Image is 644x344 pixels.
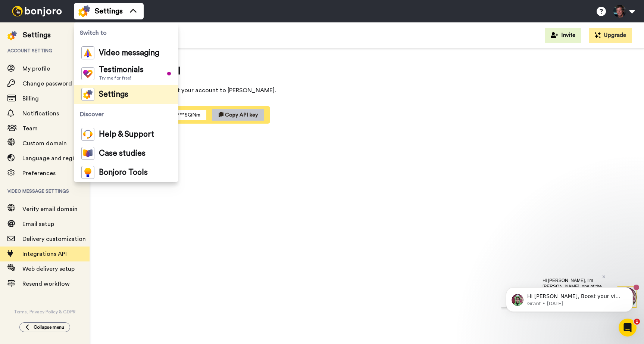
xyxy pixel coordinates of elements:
span: Notifications [22,111,59,117]
img: mute-white.svg [24,24,33,33]
span: Settings [95,6,123,16]
img: bj-logo-header-white.svg [9,6,65,16]
img: 3183ab3e-59ed-45f6-af1c-10226f767056-1659068401.jpg [1,1,21,22]
button: Copy API key [212,109,264,121]
img: settings-colored.svg [78,5,90,17]
span: Change password [22,81,72,87]
div: Settings [23,30,51,40]
span: 1 [634,319,640,325]
span: Web delivery setup [22,266,75,272]
img: settings-colored.svg [81,88,94,101]
span: Team [22,125,38,131]
span: Try me for free! [99,75,144,81]
span: Settings [99,91,128,98]
span: Collapse menu [34,324,64,330]
a: Case studies [74,144,178,163]
iframe: Intercom notifications message [495,272,644,324]
img: bj-tools-colored.svg [81,166,94,179]
button: Collapse menu [19,322,70,332]
span: My profile [22,66,50,72]
img: case-study-colored.svg [81,147,94,160]
img: tm-color.svg [81,67,94,80]
span: Video messaging [99,49,159,57]
span: Hi [PERSON_NAME], I'm [PERSON_NAME], one of the co-founders saw you signed up & wanted to say hi.... [42,6,101,71]
img: help-and-support-colored.svg [81,128,94,141]
span: Switch to [74,22,178,43]
a: TestimonialsTry me for free! [74,62,178,85]
span: Language and region [22,155,81,161]
span: Preferences [22,170,56,176]
span: Case studies [99,150,146,157]
a: Help & Support [74,125,178,144]
span: Help & Support [99,131,154,138]
a: Video messaging [74,43,178,62]
img: settings-colored.svg [7,31,17,40]
span: Custom domain [22,140,67,146]
a: Bonjoro Tools [74,163,178,182]
span: Use this API Key to connect your account to [PERSON_NAME]. [104,86,515,95]
iframe: Intercom live chat [619,319,637,337]
button: Upgrade [589,28,632,43]
a: Settings [74,85,178,104]
span: Delivery customization [22,236,86,242]
span: Resend workflow [22,281,70,287]
span: Testimonials [99,66,144,74]
img: vm-color.svg [81,46,94,59]
button: Invite [545,28,581,43]
span: Verify email domain [22,206,78,212]
span: Billing [22,96,39,102]
span: Integrations API [104,63,515,78]
span: Copy API key [225,112,258,118]
span: Integrations API [22,251,67,257]
span: Email setup [22,221,54,227]
span: Discover [74,104,178,125]
span: Bonjoro Tools [99,169,148,176]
